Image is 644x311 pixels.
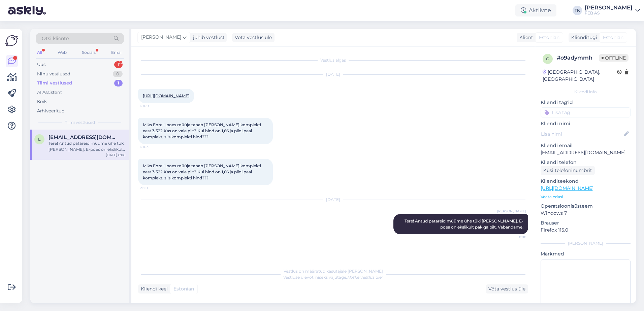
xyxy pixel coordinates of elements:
[541,89,631,95] div: Kliendi info
[543,69,617,83] div: [GEOGRAPHIC_DATA], [GEOGRAPHIC_DATA]
[405,218,523,230] span: Tere! Antud patareid müüme ühe tüki [PERSON_NAME]. E-poes on ekslikult pakiga pilt. Vabandame!
[140,185,165,191] span: 21:10
[140,103,165,108] span: 18:00
[541,130,623,138] input: Lisa nimi
[501,235,526,240] span: 8:08
[541,219,631,227] p: Brauser
[37,108,65,114] div: Arhiveeritud
[541,142,631,149] p: Kliendi email
[113,71,123,77] div: 0
[497,209,526,214] span: [PERSON_NAME]
[541,185,593,191] a: [URL][DOMAIN_NAME]
[138,285,168,292] div: Kliendi keel
[37,89,62,96] div: AI Assistent
[599,54,629,62] span: Offline
[585,5,640,16] a: [PERSON_NAME]FEB AS
[5,34,18,47] img: Askly Logo
[573,6,582,15] div: TK
[539,34,559,41] span: Estonian
[585,10,633,16] div: FEB AS
[141,34,181,41] span: [PERSON_NAME]
[541,159,631,166] p: Kliendi telefon
[36,48,43,57] div: All
[557,54,599,62] div: # o9adymmh
[110,48,124,57] div: Email
[42,35,69,42] span: Otsi kliente
[49,134,119,140] span: elan.tallinnas@mail.ee
[138,197,528,203] div: [DATE]
[37,98,47,105] div: Kõik
[515,4,556,16] div: Aktiivne
[37,61,45,68] div: Uus
[143,93,190,98] a: [URL][DOMAIN_NAME]
[190,34,225,41] div: juhib vestlust
[541,240,631,246] div: [PERSON_NAME]
[541,194,631,200] p: Vaata edasi ...
[541,99,631,106] p: Kliendi tag'id
[283,275,383,280] span: Vestluse ülevõtmiseks vajutage
[49,140,125,152] div: Tere! Antud patareid müüme ühe tüki [PERSON_NAME]. E-poes on ekslikult pakiga pilt. Vabandame!
[138,71,528,77] div: [DATE]
[541,203,631,210] p: Operatsioonisüsteem
[114,61,123,68] div: 1
[284,269,383,274] span: Vestlus on määratud kasutajale [PERSON_NAME]
[106,152,125,158] div: [DATE] 8:08
[138,57,528,63] div: Vestlus algas
[56,48,68,57] div: Web
[38,137,41,142] span: e
[546,56,549,61] span: o
[173,285,194,292] span: Estonian
[569,34,597,41] div: Klienditugi
[486,284,528,293] div: Võta vestlus üle
[80,48,97,57] div: Socials
[114,80,123,87] div: 1
[603,34,623,41] span: Estonian
[65,119,95,126] span: Tiimi vestlused
[541,120,631,127] p: Kliendi nimi
[37,80,72,87] div: Tiimi vestlused
[541,210,631,217] p: Windows 7
[232,33,275,42] div: Võta vestlus üle
[517,34,533,41] div: Klient
[585,5,633,10] div: [PERSON_NAME]
[541,107,631,117] input: Lisa tag
[143,163,262,180] span: Miks Forelli poes müüja tahab [PERSON_NAME] komplekti eest 3,32? Kas on vale pilt? Kui hind on 1,...
[37,71,70,77] div: Minu vestlused
[143,122,262,139] span: Miks Forelli poes müüja tahab [PERSON_NAME] komplekti eest 3,32? Kas on vale pilt? Kui hind on 1,...
[140,144,165,149] span: 18:03
[541,149,631,156] p: [EMAIL_ADDRESS][DOMAIN_NAME]
[541,227,631,234] p: Firefox 115.0
[346,275,383,280] i: „Võtke vestlus üle”
[541,178,631,185] p: Klienditeekond
[541,250,631,257] p: Märkmed
[541,166,595,175] div: Küsi telefoninumbrit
